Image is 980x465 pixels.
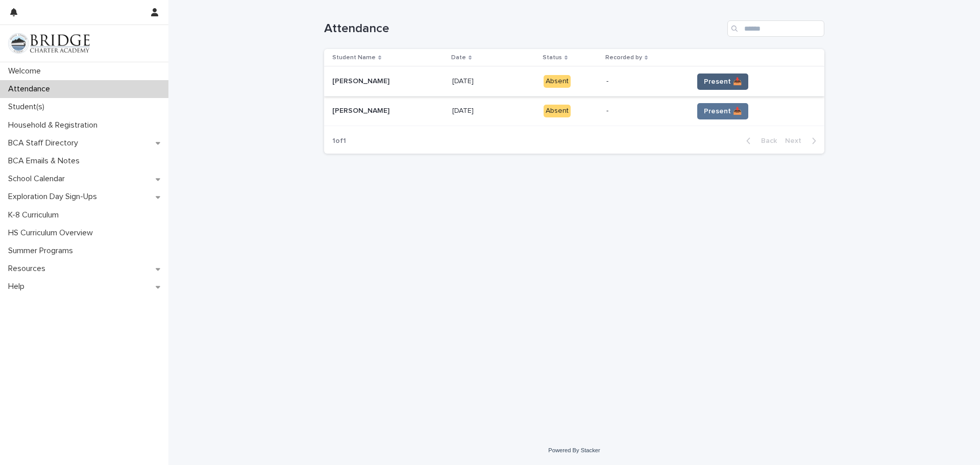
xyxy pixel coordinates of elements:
[452,75,476,86] p: [DATE]
[606,107,685,115] p: -
[4,174,73,184] p: School Calendar
[727,20,824,37] input: Search
[785,137,807,144] span: Next
[324,67,824,96] tr: [PERSON_NAME][PERSON_NAME] [DATE][DATE] Absent-Present 📥
[605,52,642,63] p: Recorded by
[544,105,571,117] div: Absent
[452,105,476,115] p: [DATE]
[8,33,90,54] img: V1C1m3IdTEidaUdm9Hs0
[4,210,67,220] p: K-8 Curriculum
[704,77,742,87] span: Present 📥
[548,447,600,453] a: Powered By Stacker
[332,52,376,63] p: Student Name
[4,120,106,130] p: Household & Registration
[4,282,33,291] p: Help
[704,106,742,116] span: Present 📥
[697,74,748,90] button: Present 📥
[4,228,101,238] p: HS Curriculum Overview
[332,105,391,115] p: [PERSON_NAME]
[324,129,354,154] p: 1 of 1
[451,52,466,63] p: Date
[4,246,81,256] p: Summer Programs
[697,103,748,119] button: Present 📥
[324,21,723,36] h1: Attendance
[738,136,781,145] button: Back
[755,137,777,144] span: Back
[4,156,88,166] p: BCA Emails & Notes
[4,264,54,274] p: Resources
[544,75,571,88] div: Absent
[4,84,58,94] p: Attendance
[4,66,49,76] p: Welcome
[606,77,685,86] p: -
[4,192,105,202] p: Exploration Day Sign-Ups
[543,52,562,63] p: Status
[324,96,824,126] tr: [PERSON_NAME][PERSON_NAME] [DATE][DATE] Absent-Present 📥
[4,138,86,148] p: BCA Staff Directory
[781,136,824,145] button: Next
[332,75,391,86] p: [PERSON_NAME]
[4,102,53,112] p: Student(s)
